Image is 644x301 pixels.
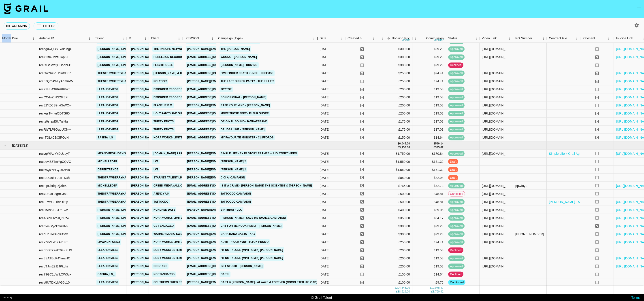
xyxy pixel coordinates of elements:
[220,191,252,197] a: Tattoodo Campaign
[320,47,330,51] div: 02/07/2025
[152,95,183,100] a: Disorder Records
[379,53,412,61] div: $300.00
[186,87,236,92] a: [EMAIL_ADDRESS][DOMAIN_NAME]
[412,110,446,118] div: £19.53
[220,207,243,213] a: BIRTHDAY - JLO
[130,199,203,205] a: [PERSON_NAME][EMAIL_ADDRESS][DOMAIN_NAME]
[130,46,203,52] a: [PERSON_NAME][EMAIL_ADDRESS][DOMAIN_NAME]
[457,35,464,41] button: Sort
[39,95,68,100] div: recCCduZrHS28iEFf
[412,77,446,85] div: £24.41
[152,199,170,205] a: Tattoodo
[448,119,465,124] span: approved
[186,175,259,180] a: [PERSON_NAME][EMAIL_ADDRESS][DOMAIN_NAME]
[4,3,48,14] img: Grail Talent
[93,34,126,43] div: Talent
[130,135,203,140] a: [PERSON_NAME][EMAIL_ADDRESS][DOMAIN_NAME]
[2,142,9,149] button: hide children
[379,93,412,102] div: £200.00
[605,35,612,42] button: Menu
[379,61,412,69] div: $300.00
[220,111,270,116] a: Move Those Feet - FLEUR SHORE
[209,35,216,42] button: Menu
[580,34,614,43] div: Payment Sent
[480,34,513,43] div: Video Link
[30,35,37,42] button: Menu
[412,45,446,53] div: $29.29
[152,247,252,253] a: Sony Music Entertainment UK Ltd / Ministry of Sound Records
[448,47,465,51] span: approved
[130,78,203,84] a: [PERSON_NAME][EMAIL_ADDRESS][DOMAIN_NAME]
[549,151,597,156] a: Simple Life x Grail Agreement.pdf
[136,35,142,41] button: Sort
[320,111,330,116] div: 22/07/2025
[39,71,71,75] div: recGwzRGpHowXl88Z
[365,35,371,41] button: Sort
[412,61,446,69] div: $29.29
[482,103,511,108] div: https://www.tiktok.com/@lleahdavies2/video/7525114023881280770
[130,159,203,164] a: [PERSON_NAME][EMAIL_ADDRESS][DOMAIN_NAME]
[379,102,412,110] div: £200.00
[616,34,633,43] div: Invoice Link
[130,119,203,124] a: [PERSON_NAME][EMAIL_ADDRESS][DOMAIN_NAME]
[96,111,119,116] a: lleahdavies2
[320,95,330,100] div: 09/07/2025
[482,79,511,83] div: https://www.tiktok.com/@thestrawberryhayes/video/12345678
[130,87,203,92] a: [PERSON_NAME][EMAIL_ADDRESS][DOMAIN_NAME]
[96,103,119,108] a: lleahdavies2
[152,62,174,68] a: Flighthouse
[96,255,119,261] a: lleahdavies2
[216,34,317,43] div: Campaign (Type)
[220,127,266,132] a: Drugs I Like - [PERSON_NAME]
[152,231,189,237] a: Warner Music Sweden
[130,207,203,213] a: [PERSON_NAME][EMAIL_ADDRESS][DOMAIN_NAME]
[152,127,175,132] a: Thirty Knots
[96,159,118,164] a: michelleotp
[446,34,480,43] div: Status
[186,271,236,277] a: [EMAIL_ADDRESS][DOMAIN_NAME]
[182,34,216,43] div: Booker
[370,35,377,42] button: Menu
[515,34,532,43] div: PO Number
[186,54,236,60] a: [EMAIL_ADDRESS][DOMAIN_NAME]
[18,35,24,41] button: Sort
[448,34,457,43] div: Status
[159,35,166,41] button: Sort
[120,35,126,42] button: Menu
[320,34,332,43] div: Date Created
[130,183,203,189] a: [PERSON_NAME][EMAIL_ADDRESS][DOMAIN_NAME]
[574,35,580,42] button: Menu
[482,87,511,91] div: https://www.tiktok.com/@lleahdavies2/video/7517682050216774934
[96,78,133,84] a: thestrawberryhayes
[473,35,480,42] button: Menu
[320,71,330,75] div: 22/07/2025
[379,85,412,93] div: £200.00
[220,175,246,180] a: Cici AI Campaign
[600,35,606,41] button: Sort
[506,35,513,42] button: Menu
[549,34,567,43] div: Contract File
[152,223,175,229] a: Get Engaged
[186,183,236,189] a: [EMAIL_ADDRESS][DOMAIN_NAME]
[482,55,511,59] div: https://www.tiktok.com/@isabell.lindstrm/video/7532956118478376214?_r=1&_t=ZN-8yT1fRmY7Ve
[220,255,284,261] a: I'm Not Alone (MPH Remix) [PERSON_NAME]
[320,119,330,124] div: 08/07/2025
[2,34,18,43] div: Month Due
[130,175,203,180] a: [PERSON_NAME][EMAIL_ADDRESS][DOMAIN_NAME]
[186,223,236,229] a: [EMAIL_ADDRESS][DOMAIN_NAME]
[152,175,190,180] a: Starnet Talent Limited
[448,95,465,100] span: approved
[130,223,203,229] a: [PERSON_NAME][EMAIL_ADDRESS][DOMAIN_NAME]
[513,34,547,43] div: PO Number
[152,280,193,285] a: Southern Fried Records
[412,118,446,126] div: £17.08
[96,199,133,205] a: thestrawberryhayes
[412,35,419,42] button: Menu
[220,151,298,156] a: Simple Life - 2x IG story frames + 1 IG story video
[186,255,282,261] a: [PERSON_NAME][EMAIL_ADDRESS][PERSON_NAME][DOMAIN_NAME]
[96,263,119,269] a: lleahdavies2
[220,167,247,172] a: [PERSON_NAME] 2
[186,111,236,116] a: [EMAIL_ADDRESS][DOMAIN_NAME]
[96,207,136,213] a: [PERSON_NAME].lindstrm
[39,34,54,43] div: Airtable ID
